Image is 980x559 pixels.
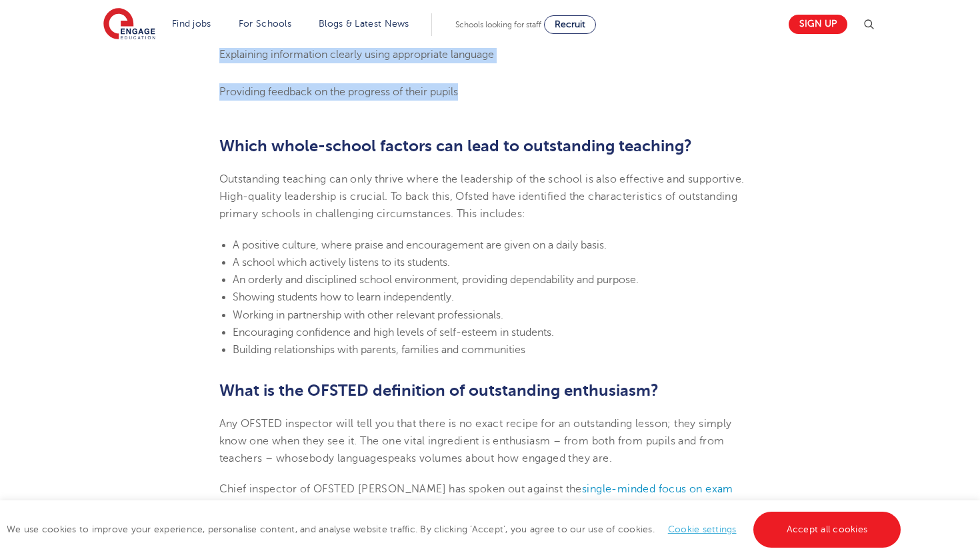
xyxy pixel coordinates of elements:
span: Outstanding teaching can only thrive where the leadership of the school is also effective and sup... [219,173,745,221]
a: Accept all cookies [753,512,901,548]
a: For Schools [239,19,291,29]
span: Providing feedback on the progress of their pupils [219,86,458,98]
a: Find jobs [172,19,211,29]
a: Cookie settings [668,524,737,534]
span: Which whole-school factors can lead to outstanding teaching? [219,137,692,155]
span: Recruit [555,19,585,29]
span: utstanding enthusiasm? [479,381,659,400]
span: We use cookies to improve your experience, personalise content, and analyse website traffic. By c... [7,524,904,534]
span: body language [309,452,383,464]
span: What is the OFSTED definition of o [219,381,479,400]
a: Recruit [544,15,596,34]
span: Building relationships with parents, families and communities [233,344,525,356]
a: Blogs & Latest News [319,19,409,29]
span: Working in partnership with other relevant professionals. [233,309,503,321]
span: Chief inspector of OFSTED [PERSON_NAME] has spoken out against the [219,483,582,495]
span: Explaining information clearly using appropriate language [219,49,494,61]
span: Schools looking for staff [455,20,541,29]
span: speaks volumes about how engaged they are. [383,452,612,464]
span: Encouraging confidence and high levels of self-esteem in students. [233,326,554,338]
span: An orderly and disciplined school environment, providing dependability and purpose. [233,274,639,286]
img: Engage Education [103,8,155,41]
span: A positive culture, where praise and encouragement are given on a daily basis. [233,239,607,251]
span: Any OFSTED inspector will tell you that there is no exact recipe for an outstanding lesson; they ... [219,418,732,465]
span: A school which actively listens to its students. [233,257,450,269]
span: Showing students how to learn independently. [233,291,454,303]
a: Sign up [789,15,847,34]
